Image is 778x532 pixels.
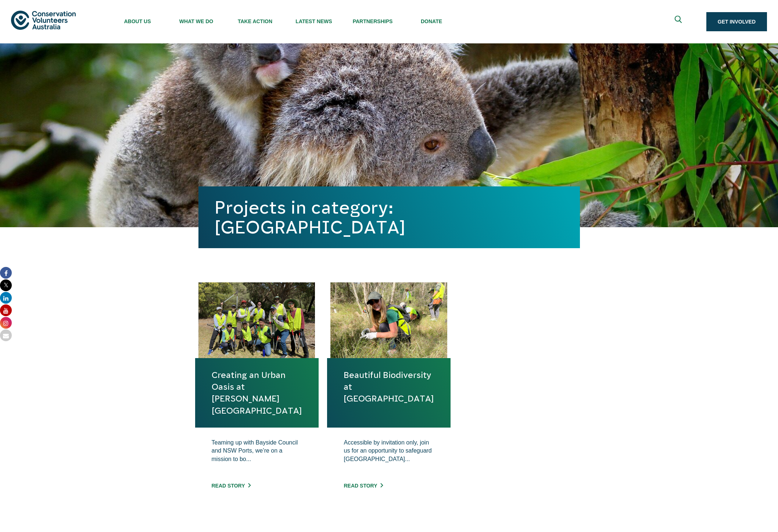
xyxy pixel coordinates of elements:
[11,11,76,29] img: logo.svg
[215,197,564,237] h1: Projects in category: [GEOGRAPHIC_DATA]
[344,483,383,489] a: Read story
[670,13,688,31] button: Expand search box Close search box
[706,12,767,31] a: Get Involved
[344,439,434,475] p: Accessible by invitation only, join us for an opportunity to safeguard [GEOGRAPHIC_DATA]...
[108,18,167,24] span: About Us
[167,18,226,24] span: What We Do
[344,369,434,405] a: Beautiful Biodiversity at [GEOGRAPHIC_DATA]
[402,18,461,24] span: Donate
[284,18,343,24] span: Latest News
[674,16,684,28] span: Expand search box
[343,18,402,24] span: Partnerships
[212,483,251,489] a: Read story
[226,18,284,24] span: Take Action
[212,369,302,417] a: Creating an Urban Oasis at [PERSON_NAME][GEOGRAPHIC_DATA]
[212,439,302,475] p: Teaming up with Bayside Council and NSW Ports, we’re on a mission to bo...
